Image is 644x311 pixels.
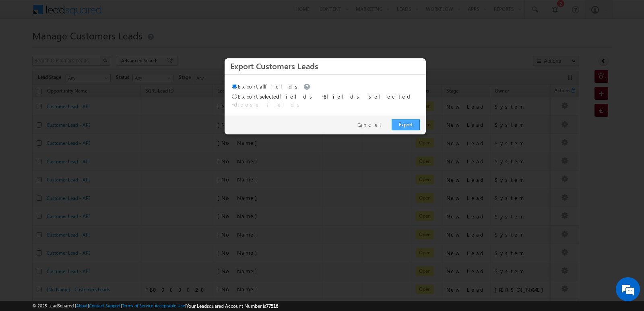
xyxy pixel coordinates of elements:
span: all [260,83,265,90]
span: - fields selected [322,93,413,100]
span: selected [260,93,279,100]
a: Contact Support [89,303,121,308]
a: Cancel [357,121,388,128]
a: Terms of Service [122,303,153,308]
input: Exportallfields [232,84,237,89]
input: Exportselectedfields [232,94,237,99]
span: 8 [324,93,326,100]
span: 77516 [266,303,278,309]
span: © 2025 LeadSquared | | | | | [32,302,278,310]
span: - [232,101,303,108]
label: Export fields [232,93,315,100]
span: Your Leadsquared Account Number is [186,303,278,309]
h3: Export Customers Leads [230,59,420,73]
a: About [76,303,88,308]
label: Export fields [232,83,312,90]
a: Acceptable Use [155,303,185,308]
a: Choose fields [234,101,303,108]
a: Export [392,119,420,130]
